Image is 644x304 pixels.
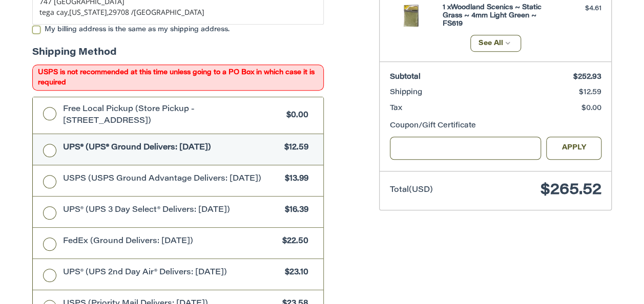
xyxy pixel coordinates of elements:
[546,137,601,160] button: Apply
[390,89,422,96] span: Shipping
[69,7,109,17] span: [US_STATE],
[279,142,308,154] span: $12.59
[541,183,601,198] span: $265.52
[63,104,282,127] span: Free Local Pickup (Store Pickup - [STREET_ADDRESS])
[32,46,117,65] legend: Shipping Method
[63,142,280,154] span: UPS® (UPS® Ground Delivers: [DATE])
[390,121,601,132] div: Coupon/Gift Certificate
[63,267,280,279] span: UPS® (UPS 2nd Day Air® Delivers: [DATE])
[548,4,601,14] div: $4.61
[470,35,521,52] button: See All
[390,137,542,160] input: Gift Certificate or Coupon Code
[581,105,601,112] span: $0.00
[63,205,280,216] span: UPS® (UPS 3 Day Select® Delivers: [DATE])
[390,186,433,194] span: Total (USD)
[277,236,308,248] span: $22.50
[443,4,546,29] h4: 1 x Woodland Scenics ~ Static Grass ~ 4mm Light Green ~ FS619
[280,267,308,279] span: $23.10
[280,173,308,185] span: $13.99
[579,89,601,96] span: $12.59
[63,173,280,185] span: USPS (USPS Ground Advantage Delivers: [DATE])
[281,110,308,122] span: $0.00
[280,205,308,216] span: $16.39
[573,74,601,81] span: $252.93
[32,26,324,34] label: My billing address is the same as my shipping address.
[109,7,134,17] span: 29708 /
[390,74,421,81] span: Subtotal
[390,105,402,112] span: Tax
[39,7,69,17] span: tega cay,
[63,236,278,248] span: FedEx (Ground Delivers: [DATE])
[32,64,324,91] span: USPS is not recommended at this time unless going to a PO Box in which case it is required
[134,7,204,17] span: [GEOGRAPHIC_DATA]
